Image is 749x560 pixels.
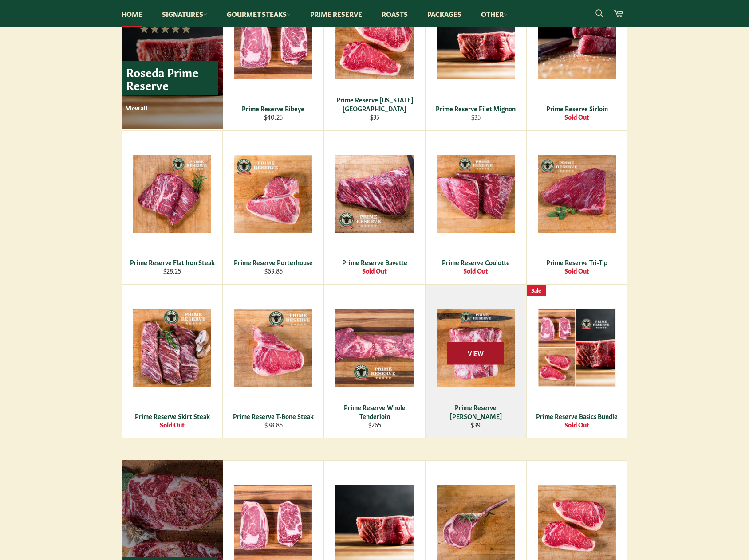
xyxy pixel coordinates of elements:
a: Prime Reserve T-Bone Steak Prime Reserve T-Bone Steak $38.85 [223,284,324,438]
img: Prime Reserve New York Strip [335,1,414,79]
div: $35 [330,113,419,121]
div: Prime Reserve Sirloin [532,104,622,113]
div: $63.85 [229,266,318,275]
div: $28.25 [128,266,217,275]
a: Prime Reserve [301,0,371,27]
div: Sold Out [431,266,520,275]
a: Prime Reserve Bavette Prime Reserve Bavette Sold Out [324,130,425,284]
a: Roasts [373,0,417,27]
img: Prime Reserve T-Bone Steak [234,309,312,387]
div: Prime Reserve Bavette [330,258,419,266]
div: Sale [527,285,546,296]
a: Packages [418,0,470,27]
div: Sold Out [532,420,622,429]
img: Prime Reserve Coulotte [437,155,515,233]
div: Sold Out [532,266,622,275]
div: Sold Out [532,113,622,121]
div: Prime Reserve Tri-Tip [532,258,622,266]
a: Prime Reserve Whole Tenderloin Prime Reserve Whole Tenderloin $265 [324,284,425,438]
img: Prime Reserve Porterhouse [234,155,312,233]
div: $40.25 [229,113,318,121]
div: Prime Reserve Coulotte [431,258,520,266]
div: Prime Reserve Skirt Steak [128,412,217,420]
p: View all [126,104,218,112]
img: Prime Reserve Flat Iron Steak [133,155,211,233]
div: $265 [330,420,419,429]
a: Signatures [153,0,216,27]
a: Prime Reserve Basics Bundle Prime Reserve Basics Bundle Sold Out [526,284,627,438]
a: Prime Reserve Tri-Tip Prime Reserve Tri-Tip Sold Out [526,130,627,284]
div: Prime Reserve Filet Mignon [431,104,520,113]
div: Prime Reserve [US_STATE][GEOGRAPHIC_DATA] [330,95,419,113]
div: Sold Out [128,420,217,429]
a: Home [113,0,151,27]
div: Prime Reserve Flat Iron Steak [128,258,217,266]
div: $35 [431,113,520,121]
img: Prime Reserve Sirloin [538,1,616,79]
div: Prime Reserve [PERSON_NAME] [431,403,520,420]
div: Prime Reserve Whole Tenderloin [330,403,419,420]
img: Prime Reserve Filet Mignon [437,1,515,79]
a: Gourmet Steaks [218,0,300,27]
div: Prime Reserve Basics Bundle [532,412,622,420]
img: Prime Reserve Skirt Steak [133,309,211,387]
span: View [447,342,504,364]
a: Prime Reserve Skirt Steak Prime Reserve Skirt Steak Sold Out [122,284,223,438]
img: Prime Reserve Ribeye [234,1,312,79]
img: Prime Reserve Tri-Tip [538,155,616,233]
div: Prime Reserve Ribeye [229,104,318,113]
a: Prime Reserve Porterhouse Prime Reserve Porterhouse $63.85 [223,130,324,284]
div: $38.85 [229,420,318,429]
div: Prime Reserve T-Bone Steak [229,412,318,420]
a: Prime Reserve Chuck Roast Prime Reserve [PERSON_NAME] $39 View [425,284,526,438]
img: Prime Reserve Bavette [335,155,414,233]
a: Prime Reserve Coulotte Prime Reserve Coulotte Sold Out [425,130,526,284]
a: Other [472,0,516,27]
div: Prime Reserve Porterhouse [229,258,318,266]
a: Prime Reserve Flat Iron Steak Prime Reserve Flat Iron Steak $28.25 [122,130,223,284]
div: Sold Out [330,266,419,275]
p: Roseda Prime Reserve [122,61,218,95]
img: Prime Reserve Basics Bundle [538,309,616,387]
img: Prime Reserve Whole Tenderloin [335,309,414,387]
